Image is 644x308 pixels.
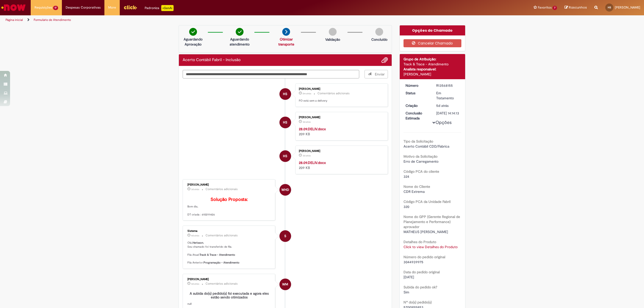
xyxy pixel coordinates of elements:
[569,5,587,10] span: Rascunhos
[6,18,23,22] a: Página inicial
[299,116,383,119] div: [PERSON_NAME]
[404,285,437,289] b: Subida do pedido ok?
[227,37,252,47] p: Aguardando atendimento
[299,127,326,131] a: 28.09.DELIV.docx
[299,160,383,170] div: 209 KB
[191,188,199,191] time: 27/09/2025 10:10:35
[279,150,291,162] div: Herisson Dos Santos Souza
[303,92,311,95] span: 2m atrás
[404,290,409,294] span: Sim
[108,5,116,10] span: More
[608,6,611,9] span: HS
[183,58,240,62] h2: Acerto Contábil Fabril - Inclusão Histórico de tíquete
[299,126,383,137] div: 209 KB
[199,253,235,257] b: Track & Trace - Atendimento
[299,87,383,91] div: [PERSON_NAME]
[187,292,271,306] p: null
[402,103,433,108] dt: Criação
[204,261,239,265] b: Programação - Atendimento
[191,282,199,285] span: 4d atrás
[404,260,423,264] span: 3044939975
[329,28,337,36] img: img-circle-grey.png
[436,103,449,108] span: 5d atrás
[404,240,436,244] b: Detalhes do Produto
[404,159,438,164] span: Erro de Carregamento
[283,116,287,128] span: HS
[145,5,174,11] div: Padroniza
[404,230,448,234] span: MATHEUS [PERSON_NAME]
[553,6,557,10] span: 7
[187,230,271,233] div: Sistema
[191,234,199,237] span: 4d atrás
[211,197,248,202] b: Solução Proposta:
[404,275,414,279] span: [DATE]
[381,57,388,63] button: Adicionar anexos
[181,37,205,47] p: Aguardando Aprovação
[303,120,311,123] span: 3d atrás
[404,300,432,304] b: Nº do(s) pedido(s)
[187,278,271,281] div: [PERSON_NAME]
[282,278,288,290] span: WM
[279,279,291,290] div: Wendel Mantovani
[436,111,460,116] div: [DATE] 14:14:13
[299,150,383,153] div: [PERSON_NAME]
[404,39,462,47] button: Cancelar Chamado
[124,4,137,11] img: click_logo_yellow_360x200.png
[34,5,52,10] span: Requisições
[538,5,552,10] span: Favoritos
[278,37,294,47] a: Otimizar transporte
[371,37,387,42] p: Concluído
[325,37,340,42] p: Validação
[206,282,238,286] small: Comentários adicionais
[206,187,238,191] small: Comentários adicionais
[404,67,462,72] div: Analista responsável:
[565,5,587,10] a: Rascunhos
[279,184,291,196] div: Weslley Henrique Dutra
[161,5,174,11] p: +GenAi
[404,245,458,249] a: Click to view Detalhes do Produto
[404,144,449,149] span: Acerto Contábil CDD/Fabrica
[206,233,238,238] small: Comentários adicionais
[436,103,449,108] time: 25/09/2025 17:14:06
[404,154,437,159] b: Motivo da Solicitação
[1,3,26,13] img: ServiceNow
[615,5,640,10] span: [PERSON_NAME]
[279,230,291,242] div: System
[404,189,425,194] span: CDR Extrema
[303,120,311,123] time: 28/09/2025 06:53:51
[191,234,199,237] time: 26/09/2025 17:01:49
[187,241,271,265] p: Olá, , Seu chamado foi transferido de fila. Fila Atual: Fila Anterior:
[404,199,451,204] b: Código PCA da Unidade Fabril
[404,139,433,144] b: Tipo da Solicitação
[236,28,244,36] img: check-circle-green.png
[281,184,289,196] span: WHD
[284,230,286,242] span: S
[53,6,58,10] span: 17
[436,83,460,88] div: R13568155
[404,169,439,174] b: Código PCA do cliente
[187,183,271,186] div: [PERSON_NAME]
[400,25,465,35] div: Opções do Chamado
[404,204,409,209] span: 320
[404,214,460,229] b: Nome do GPP (Gerente Regional de Planejamento e Performance) aprovador
[375,28,383,36] img: img-circle-grey.png
[404,270,440,274] b: Data do pedido original
[187,197,271,216] p: Bom dia, DT criada : 6102111426
[183,70,359,79] textarea: Digite sua mensagem aqui...
[404,255,445,259] b: Número do pedido original
[283,150,287,162] span: HS
[404,62,462,67] div: Track & Trace - Atendimento
[303,92,311,95] time: 30/09/2025 08:51:51
[66,5,101,10] span: Despesas Corporativas
[191,282,199,285] time: 26/09/2025 17:01:45
[317,91,350,96] small: Comentários adicionais
[282,28,290,36] img: arrow-next.png
[402,91,433,96] dt: Status
[279,117,291,128] div: Herisson Dos Santos Souza
[303,154,311,157] span: 3d atrás
[436,103,460,108] div: 25/09/2025 17:14:06
[404,184,430,189] b: Nome do Cliente
[303,154,311,157] time: 28/09/2025 06:52:45
[299,160,326,165] a: 28.09.DELIV.docx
